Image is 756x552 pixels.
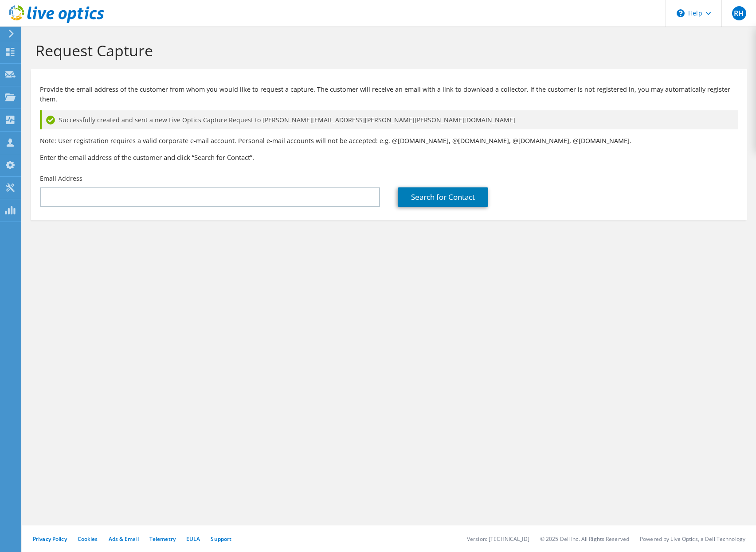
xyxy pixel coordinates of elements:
p: Provide the email address of the customer from whom you would like to request a capture. The cust... [40,85,738,104]
a: Privacy Policy [33,535,67,543]
a: Cookies [78,535,98,543]
a: Ads & Email [109,535,139,543]
h3: Enter the email address of the customer and click “Search for Contact”. [40,152,738,162]
p: Note: User registration requires a valid corporate e-mail account. Personal e-mail accounts will ... [40,136,738,146]
h1: Request Capture [35,41,738,60]
li: © 2025 Dell Inc. All Rights Reserved [540,535,629,543]
label: Email Address [40,174,82,183]
a: Telemetry [149,535,176,543]
li: Powered by Live Optics, a Dell Technology [640,535,745,543]
a: Search for Contact [398,187,488,207]
span: Successfully created and sent a new Live Optics Capture Request to [PERSON_NAME][EMAIL_ADDRESS][P... [59,115,515,125]
li: Version: [TECHNICAL_ID] [467,535,529,543]
a: EULA [186,535,200,543]
a: Support [211,535,231,543]
span: RH [732,6,746,20]
svg: \n [677,9,685,17]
